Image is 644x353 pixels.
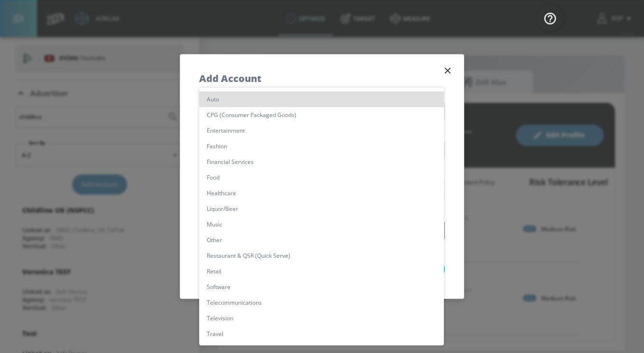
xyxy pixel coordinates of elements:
[199,217,444,232] li: Music
[199,295,444,310] li: Telecommunications
[537,5,563,31] button: Open Resource Center
[199,91,444,107] li: Auto
[199,154,444,170] li: Financial Services
[199,248,444,263] li: Restaurant & QSR (Quick Serve)
[199,170,444,185] li: Food
[199,232,444,248] li: Other
[199,201,444,217] li: Liquor/Beer
[199,326,444,342] li: Travel
[199,310,444,326] li: Television
[199,107,444,123] li: CPG (Consumer Packaged Goods)
[199,138,444,154] li: Fashion
[199,279,444,295] li: Software
[199,123,444,138] li: Entertainment
[199,263,444,279] li: Retail
[199,185,444,201] li: Healthcare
